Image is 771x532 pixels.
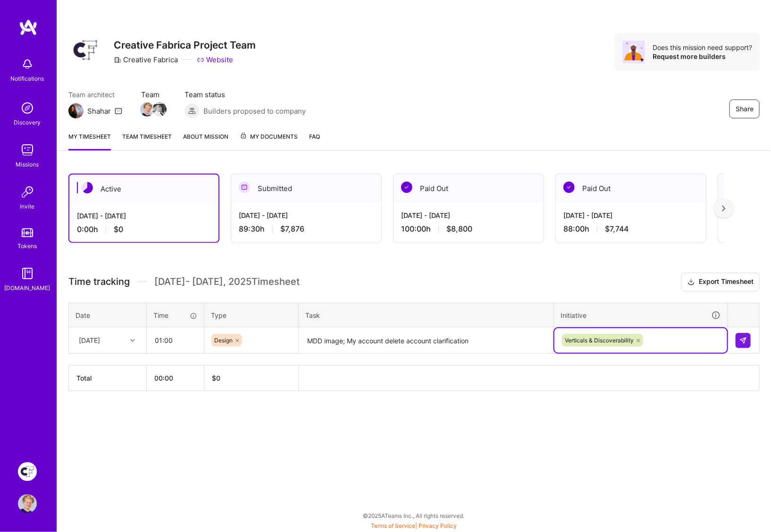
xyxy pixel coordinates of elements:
div: [DATE] - [DATE] [563,210,698,220]
div: Missions [16,159,39,169]
span: Team architect [68,90,122,100]
img: Active [82,182,93,193]
div: Shahar [87,106,111,116]
div: 89:30 h [239,224,374,234]
div: Submitted [231,174,381,203]
span: [DATE] - [DATE] , 2025 Timesheet [154,276,300,288]
div: [DATE] [79,335,100,345]
span: $ 0 [212,374,220,382]
button: Share [729,100,760,118]
h3: Creative Fabrica Project Team [114,39,256,51]
div: Notifications [11,74,44,83]
div: Does this mission need support? [653,43,752,52]
img: Paid Out [563,182,575,193]
img: Team Member Avatar [152,102,167,116]
img: teamwork [18,141,37,159]
img: Team Member Avatar [140,102,154,116]
span: $7,876 [280,224,304,234]
img: guide book [18,264,37,283]
span: Share [736,104,754,114]
span: | [371,522,457,529]
img: User Avatar [18,494,37,513]
a: Creative Fabrica Project Team [16,462,39,481]
img: Submit [739,337,747,344]
input: HH:MM [147,328,203,353]
div: [DATE] - [DATE] [401,210,536,220]
img: Company Logo [68,33,102,67]
a: My Documents [240,132,298,150]
a: My timesheet [68,132,111,150]
div: 100:00 h [401,224,536,234]
div: Invite [20,201,35,211]
div: Request more builders [653,52,752,61]
div: Paid Out [556,174,706,203]
div: 88:00 h [563,224,698,234]
a: About Mission [183,132,228,150]
img: discovery [18,99,37,117]
div: Time [153,310,197,320]
img: Creative Fabrica Project Team [18,462,37,481]
a: User Avatar [16,494,39,513]
div: Active [69,175,218,203]
span: $7,744 [605,224,629,234]
i: icon Chevron [130,338,135,343]
img: bell [18,55,37,74]
span: $0 [114,224,123,234]
a: Team timesheet [122,132,172,150]
span: $8,800 [446,224,472,234]
span: My Documents [240,132,298,142]
a: Website [197,55,233,65]
div: [DATE] - [DATE] [77,211,211,221]
div: Creative Fabrica [114,55,178,65]
th: Type [204,303,299,327]
span: Builders proposed to company [203,106,306,116]
i: icon Download [687,277,695,287]
span: Team [141,90,166,100]
img: Builders proposed to company [184,103,200,118]
div: Tokens [18,241,37,251]
a: Terms of Service [371,522,415,529]
img: logo [19,19,38,36]
a: FAQ [309,132,320,150]
a: Team Member Avatar [141,101,153,117]
div: Initiative [561,310,721,321]
th: Task [299,303,554,327]
i: icon CompanyGray [114,56,121,64]
img: Team Architect [68,103,84,118]
span: Team status [184,90,306,100]
a: Team Member Avatar [153,101,166,117]
span: Time tracking [68,276,130,288]
button: Export Timesheet [681,273,760,291]
th: Date [69,303,147,327]
th: Total [69,366,147,391]
div: Paid Out [394,174,544,203]
i: icon Mail [115,107,122,115]
div: null [736,333,752,348]
a: Privacy Policy [419,522,457,529]
img: tokens [22,228,33,237]
span: Verticals & Discoverability [565,337,634,344]
div: 0:00 h [77,224,211,234]
img: Invite [18,183,37,201]
div: [DOMAIN_NAME] [5,283,50,293]
div: Discovery [14,117,41,127]
div: © 2025 ATeams Inc., All rights reserved. [57,504,771,527]
div: [DATE] - [DATE] [239,210,374,220]
th: 00:00 [147,366,204,391]
img: Avatar [622,41,645,63]
span: Design [214,337,233,344]
img: Submitted [239,182,250,193]
img: Paid Out [401,182,412,193]
textarea: MDD image; My account delete account clarification [300,328,553,353]
img: right [722,205,726,212]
